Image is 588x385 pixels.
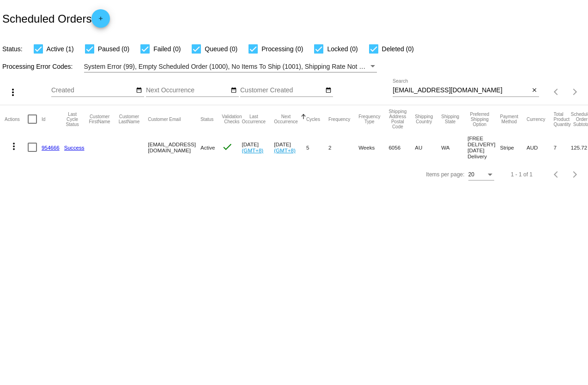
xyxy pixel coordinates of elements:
mat-icon: more_vert [7,87,18,98]
button: Change sorting for PreferredShippingOption [467,112,491,127]
button: Change sorting for Status [200,116,213,122]
mat-icon: add [95,15,106,26]
button: Change sorting for NextOccurrenceUtc [274,114,298,124]
mat-cell: 5 [306,133,328,162]
mat-cell: [DATE] [242,133,274,162]
mat-cell: [DATE] [274,133,306,162]
mat-cell: WA [441,133,467,162]
input: Created [51,87,134,94]
mat-icon: more_vert [8,141,19,152]
mat-header-cell: Total Product Quantity [554,105,571,133]
span: Failed (0) [153,43,181,54]
button: Change sorting for ShippingPostcode [388,109,406,129]
mat-cell: AU [415,133,441,162]
button: Change sorting for CustomerFirstName [89,114,110,124]
button: Change sorting for LastOccurrenceUtc [242,114,266,124]
div: Items per page: [426,171,464,178]
mat-icon: date_range [325,87,332,94]
span: Paused (0) [98,43,129,54]
button: Change sorting for Id [42,116,45,122]
mat-select: Items per page: [468,172,494,178]
mat-cell: Stripe [500,133,527,162]
button: Change sorting for ShippingState [441,114,459,124]
mat-select: Filter by Processing Error Codes [84,61,377,72]
mat-icon: check [222,141,233,152]
span: 20 [468,171,474,178]
span: Deleted (0) [382,43,414,54]
mat-icon: close [531,87,538,94]
input: Next Occurrence [146,87,229,94]
span: Processing Error Codes: [2,63,73,70]
mat-icon: date_range [230,87,237,94]
h2: Scheduled Orders [2,9,110,28]
mat-cell: 6056 [388,133,415,162]
button: Change sorting for CustomerEmail [148,116,181,122]
span: Active [200,144,215,150]
button: Change sorting for CustomerLastName [119,114,140,124]
button: Change sorting for LastProcessingCycleId [64,112,81,127]
input: Search [393,87,529,94]
button: Previous page [547,165,566,184]
button: Next page [566,83,584,101]
mat-cell: [FREE DELIVERY] [DATE] Delivery [467,133,500,162]
mat-cell: 7 [554,133,571,162]
button: Change sorting for FrequencyType [358,114,380,124]
span: Locked (0) [327,43,358,54]
input: Customer Created [240,87,323,94]
a: 954666 [42,144,60,150]
mat-cell: AUD [527,133,554,162]
button: Previous page [547,83,566,101]
a: Success [64,144,85,150]
a: (GMT+8) [274,147,296,153]
mat-header-cell: Validation Checks [222,105,242,133]
button: Change sorting for ShippingCountry [415,114,433,124]
span: Status: [2,45,23,53]
a: (GMT+8) [242,147,264,153]
mat-cell: Weeks [358,133,388,162]
div: 1 - 1 of 1 [511,171,533,178]
mat-header-cell: Actions [5,105,28,133]
button: Change sorting for Cycles [306,116,320,122]
button: Change sorting for Frequency [328,116,350,122]
span: Active (1) [47,43,74,54]
button: Clear [529,86,539,96]
mat-icon: date_range [136,87,142,94]
span: Queued (0) [205,43,237,54]
button: Next page [566,165,584,184]
mat-cell: 2 [328,133,358,162]
mat-cell: [EMAIL_ADDRESS][DOMAIN_NAME] [148,133,200,162]
button: Change sorting for PaymentMethod.Type [500,114,518,124]
span: Processing (0) [261,43,303,54]
button: Change sorting for CurrencyIso [527,116,546,122]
